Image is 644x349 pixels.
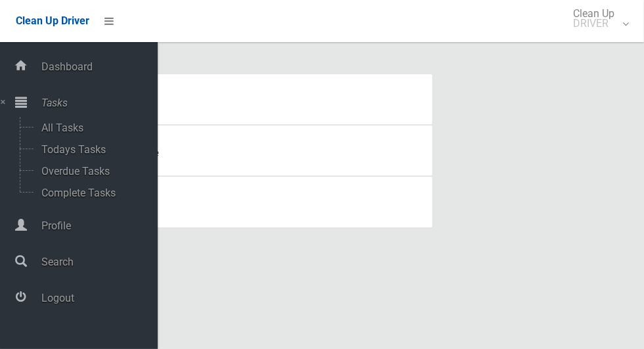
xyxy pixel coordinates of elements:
span: Profile [37,220,158,232]
span: Todays Tasks [37,143,147,156]
span: All Tasks [37,122,147,134]
a: Clean Up Driver [16,11,89,31]
span: Clean Up [566,9,628,28]
span: Complete Tasks [37,187,147,199]
span: Logout [37,292,158,304]
small: DRIVER [573,18,614,28]
span: Clean Up Driver [16,14,89,27]
span: Search [37,256,158,268]
span: Overdue Tasks [37,165,147,177]
span: Dashboard [37,60,158,73]
span: Tasks [37,97,158,109]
